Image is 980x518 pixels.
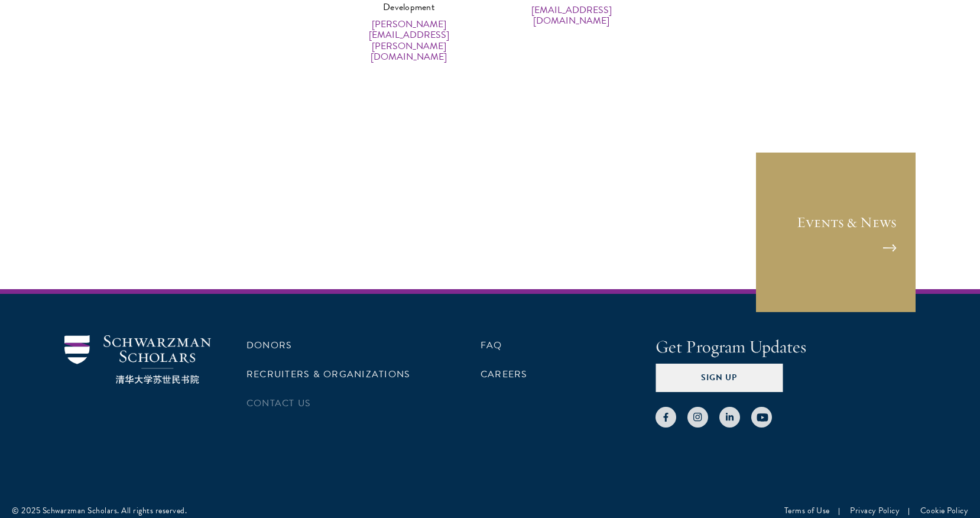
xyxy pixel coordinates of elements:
img: Schwarzman Scholars [64,335,211,384]
div: © 2025 Schwarzman Scholars. All rights reserved. [12,504,187,517]
a: [EMAIL_ADDRESS][DOMAIN_NAME] [502,5,641,27]
a: Events & News [756,153,916,312]
a: Recruiters & Organizations [246,367,410,381]
a: FAQ [481,338,502,352]
h4: Get Program Updates [656,335,916,359]
button: Sign Up [656,364,783,392]
a: Careers [481,367,528,381]
a: Donors [246,338,292,352]
a: Privacy Policy [850,504,900,517]
a: Contact Us [246,396,311,410]
a: Cookie Policy [920,504,969,517]
a: Terms of Use [784,504,830,517]
a: [PERSON_NAME][EMAIL_ADDRESS][PERSON_NAME][DOMAIN_NAME] [339,19,478,63]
